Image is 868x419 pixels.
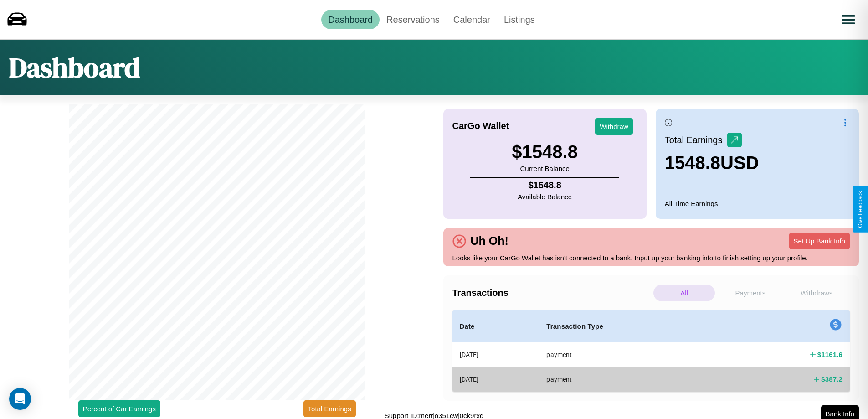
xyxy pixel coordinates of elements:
[786,285,847,301] p: Withdraws
[460,321,532,332] h4: Date
[821,374,842,384] h4: $ 387.2
[719,285,781,301] p: Payments
[78,400,160,417] button: Percent of Car Earnings
[9,49,140,86] h1: Dashboard
[546,321,716,332] h4: Transaction Type
[447,10,497,29] a: Calendar
[595,118,633,135] button: Withdraw
[452,310,850,392] table: simple table
[321,10,380,29] a: Dashboard
[452,252,850,264] p: Looks like your CarGo Wallet has isn't connected to a bank. Input up your banking info to finish ...
[9,388,31,410] div: Open Intercom Messenger
[466,234,513,248] h4: Uh Oh!
[665,132,727,148] p: Total Earnings
[665,153,759,173] h3: 1548.8 USD
[303,400,356,417] button: Total Earnings
[539,367,724,391] th: payment
[512,142,578,162] h3: $ 1548.8
[539,342,724,367] th: payment
[789,233,850,249] button: Set Up Bank Info
[497,10,542,29] a: Listings
[653,285,715,301] p: All
[518,180,572,191] h4: $ 1548.8
[836,7,861,32] button: Open menu
[452,367,539,391] th: [DATE]
[857,191,863,228] div: Give Feedback
[452,342,539,367] th: [DATE]
[452,121,509,131] h4: CarGo Wallet
[518,191,572,203] p: Available Balance
[665,197,850,210] p: All Time Earnings
[452,288,651,298] h4: Transactions
[817,350,842,359] h4: $ 1161.6
[512,162,578,175] p: Current Balance
[380,10,447,29] a: Reservations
